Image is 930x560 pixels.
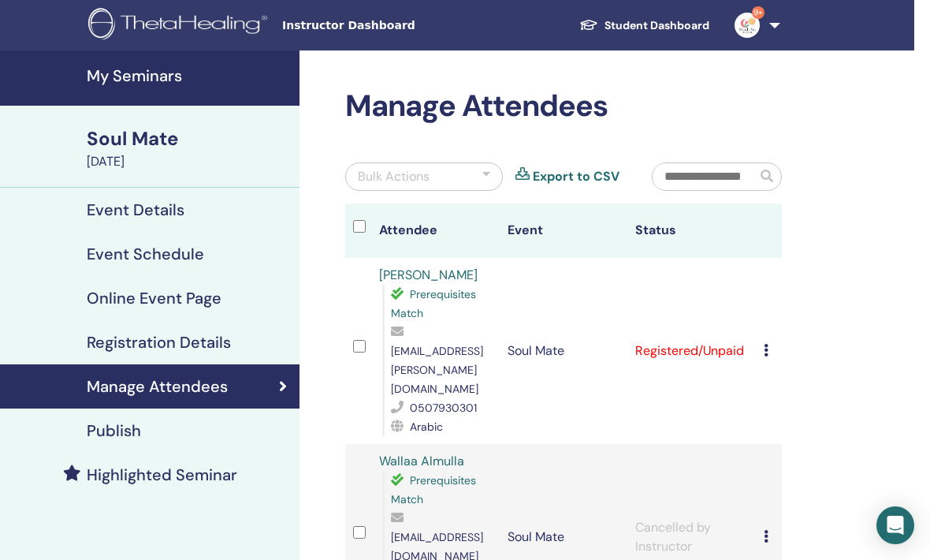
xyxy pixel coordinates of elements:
[391,287,476,320] span: Prerequisites Match
[533,167,619,186] a: Export to CSV
[379,453,464,469] a: Wallaa Almulla
[410,420,443,434] span: Arabic
[735,13,760,38] img: default.jpg
[87,421,141,440] h4: Publish
[87,465,237,484] h4: Highlighted Seminar
[87,152,290,171] div: [DATE]
[87,125,290,152] div: Soul Mate
[627,203,756,258] th: Status
[500,203,628,258] th: Event
[379,267,478,283] a: [PERSON_NAME]
[500,258,628,444] td: Soul Mate
[358,167,430,186] div: Bulk Actions
[579,18,598,32] img: graduation-cap-white.svg
[87,333,231,352] h4: Registration Details
[88,8,273,43] img: logo.png
[391,473,476,506] span: Prerequisites Match
[87,245,204,263] h4: Event Schedule
[87,200,184,219] h4: Event Details
[87,377,228,396] h4: Manage Attendees
[282,17,519,34] span: Instructor Dashboard
[876,506,914,544] div: Open Intercom Messenger
[345,88,782,125] h2: Manage Attendees
[87,289,221,308] h4: Online Event Page
[87,66,290,85] h4: My Seminars
[567,11,722,40] a: Student Dashboard
[752,6,764,19] span: 9+
[371,203,500,258] th: Attendee
[391,344,483,396] span: [EMAIL_ADDRESS][PERSON_NAME][DOMAIN_NAME]
[77,125,299,171] a: Soul Mate[DATE]
[410,401,477,415] span: 0507930301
